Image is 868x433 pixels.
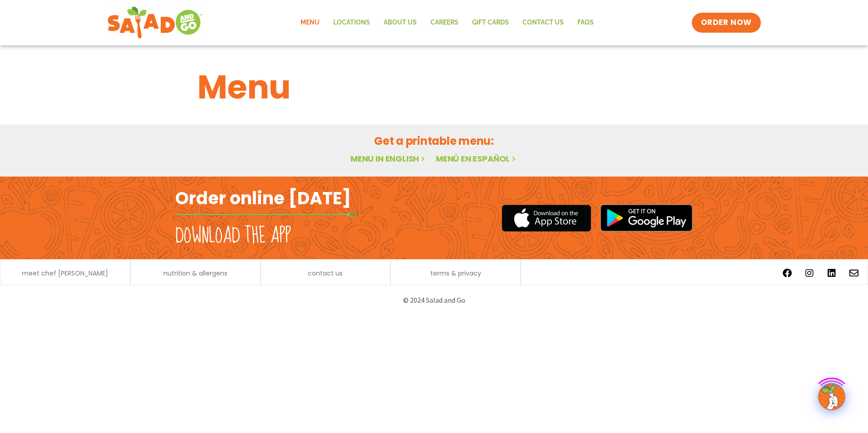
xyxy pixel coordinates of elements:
a: About Us [377,12,424,33]
a: Menu [294,12,326,33]
a: Menú en español [436,153,518,164]
h2: Download the app [175,223,291,249]
a: nutrition & allergens [163,270,227,276]
a: meet chef [PERSON_NAME] [22,270,108,276]
a: terms & privacy [430,270,481,276]
a: Careers [424,12,465,33]
a: Menu in English [350,153,427,164]
a: GIFT CARDS [465,12,516,33]
img: appstore [502,203,591,233]
h2: Order online [DATE] [175,187,351,209]
img: fork [175,212,357,217]
span: ORDER NOW [701,17,752,28]
nav: Menu [294,12,601,33]
a: Locations [326,12,377,33]
p: © 2024 Salad and Go [180,294,688,306]
img: new-SAG-logo-768×292 [107,5,203,41]
a: Contact Us [516,12,571,33]
a: contact us [308,270,343,276]
a: FAQs [571,12,601,33]
h1: Menu [197,63,671,112]
a: ORDER NOW [692,13,761,33]
img: google_play [600,204,693,231]
h2: Get a printable menu: [197,133,671,149]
